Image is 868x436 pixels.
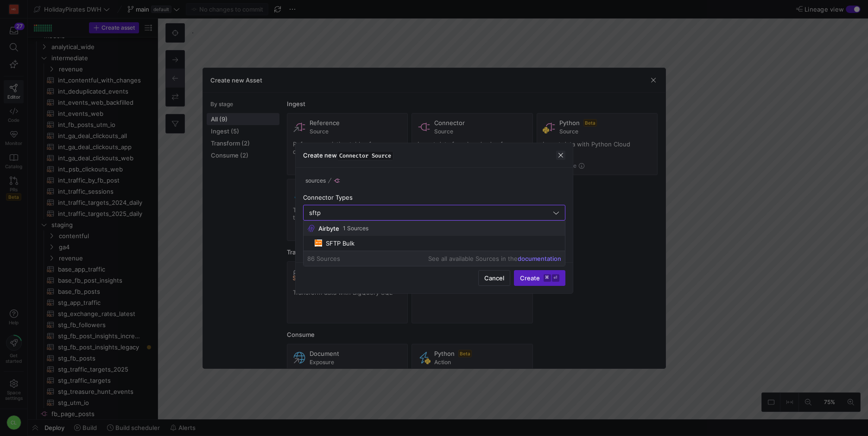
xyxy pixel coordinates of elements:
input: Select connector type [309,209,551,216]
span: Create [520,274,559,282]
kbd: ⏎ [552,274,559,282]
h3: Create new [303,152,393,159]
span: Airbyte [318,225,339,232]
span: 1 Sources [343,225,368,232]
span: Connector Source [337,151,393,160]
img: SFTP Bulk [315,240,322,246]
p: See all available Sources in the [428,255,561,262]
a: documentation [518,255,561,262]
div: 86 Sources [307,255,340,262]
div: SFTP Bulk [326,240,355,247]
span: Cancel [484,274,504,282]
kbd: ⌘ [544,274,551,282]
button: Create⌘⏎ [514,270,565,286]
button: Cancel [478,270,510,286]
div: Connector Types [303,194,565,201]
button: sources [303,175,328,186]
span: sources [305,177,326,184]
